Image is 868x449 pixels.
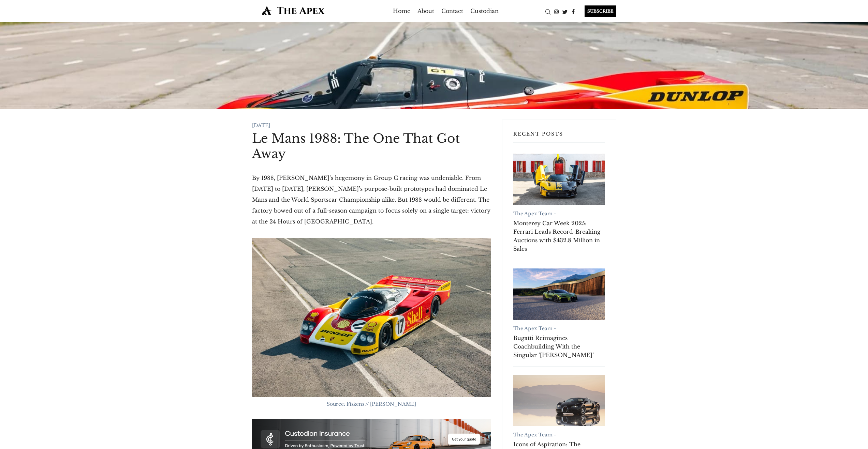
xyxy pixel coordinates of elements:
[513,154,605,205] a: Monterey Car Week 2025: Ferrari Leads Record-Breaking Auctions with $432.8 Million in Sales
[513,211,556,217] a: The Apex Team -
[417,5,434,16] a: About
[544,8,552,15] a: Search
[513,131,605,143] h3: Recent Posts
[327,401,416,407] span: Source: Fiskens // [PERSON_NAME]
[513,375,605,426] a: Icons of Aspiration: The Defining Supercar of Each Decade
[585,5,616,17] div: SUBSCRIBE
[513,432,556,438] a: The Apex Team -
[441,5,463,16] a: Contact
[513,268,605,320] a: Bugatti Reimagines Coachbuilding With the Singular ‘Brouillard’
[513,325,556,331] a: The Apex Team -
[569,8,578,15] a: Facebook
[252,122,270,128] time: [DATE]
[252,172,491,227] p: By 1988, [PERSON_NAME]’s hegemony in Group C racing was undeniable. From [DATE] to [DATE], [PERSO...
[393,5,410,16] a: Home
[561,8,569,15] a: Twitter
[513,219,605,253] a: Monterey Car Week 2025: Ferrari Leads Record-Breaking Auctions with $432.8 Million in Sales
[552,8,561,15] a: Instagram
[470,5,499,16] a: Custodian
[252,5,335,15] img: The Apex by Custodian
[513,334,605,359] a: Bugatti Reimagines Coachbuilding With the Singular ‘[PERSON_NAME]’
[578,5,616,17] a: SUBSCRIBE
[252,131,491,161] h1: Le Mans 1988: The One That Got Away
